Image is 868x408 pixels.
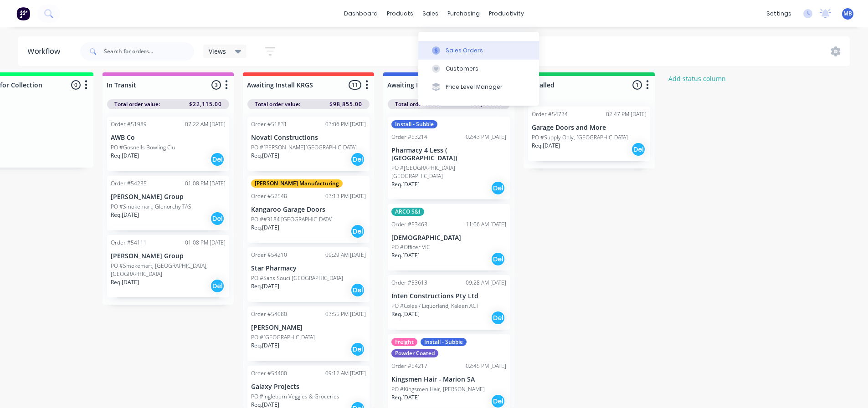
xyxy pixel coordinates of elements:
[532,110,568,118] div: Order #54734
[251,383,366,391] p: Galaxy Projects
[251,310,287,318] div: Order #54080
[251,251,287,259] div: Order #54210
[325,251,366,259] div: 09:29 AM [DATE]
[391,338,417,346] div: Freight
[391,120,437,128] div: Install - Subbie
[251,224,279,232] p: Req. [DATE]
[251,179,343,188] div: [PERSON_NAME] Manufacturing
[391,208,424,216] div: ARCO S&I
[631,142,646,157] div: Del
[664,72,731,85] button: Add status column
[339,7,382,20] a: dashboard
[185,120,226,128] span: 07:22 AM [DATE]
[107,117,229,171] div: Order #5198907:22 AM [DATE]AWB CoPO #Gosnells Bowling CluReq.[DATE]Del
[247,247,370,302] div: Order #5421009:29 AM [DATE]Star PharmacyPO #Sans Souci [GEOGRAPHIC_DATA]Req.[DATE]Del
[418,41,539,59] button: Sales Orders
[382,7,418,20] div: products
[350,283,365,297] div: Del
[443,7,484,20] div: purchasing
[114,100,160,108] span: Total order value:
[391,302,478,310] p: PO #Coles / Liquorland, Kaleen ACT
[247,117,370,171] div: Order #5183103:06 PM [DATE]Novati ConstructionsPO #[PERSON_NAME][GEOGRAPHIC_DATA]Req.[DATE]Del
[251,324,366,331] p: [PERSON_NAME]
[532,124,647,132] p: Garage Doors and More
[446,83,503,91] div: Price Level Manager
[395,100,441,108] span: Total order value:
[466,220,506,229] div: 11:06 AM [DATE]
[251,333,315,342] p: PO #[GEOGRAPHIC_DATA]
[104,42,194,61] input: Search for orders...
[446,46,483,55] div: Sales Orders
[251,274,343,282] p: PO #Sans Souci [GEOGRAPHIC_DATA]
[491,252,505,266] div: Del
[251,192,287,200] div: Order #52548
[251,206,366,214] p: Kangaroo Garage Doors
[606,110,647,118] span: 02:47 PM [DATE]
[532,142,560,150] p: Req. [DATE]
[484,7,529,20] div: productivity
[210,279,225,293] div: Del
[391,133,427,141] div: Order #53214
[421,338,467,346] div: Install - Subbie
[350,224,365,239] div: Del
[251,282,279,291] p: Req. [DATE]
[391,234,506,242] p: [DEMOGRAPHIC_DATA]
[350,342,365,357] div: Del
[111,152,139,160] p: Req. [DATE]
[210,152,225,167] div: Del
[762,7,796,20] div: settings
[251,342,279,350] p: Req. [DATE]
[111,262,226,278] p: PO #Smokemart, [GEOGRAPHIC_DATA], [GEOGRAPHIC_DATA]
[325,369,366,377] div: 09:12 AM [DATE]
[251,369,287,377] div: Order #54400
[107,235,229,297] div: Order #5411101:08 PM [DATE][PERSON_NAME] GroupPO #Smokemart, [GEOGRAPHIC_DATA], [GEOGRAPHIC_DATA]...
[16,7,30,20] img: Factory
[189,100,222,108] span: $22,115.00
[532,133,628,142] p: PO #Supply Only, [GEOGRAPHIC_DATA]
[391,251,420,260] p: Req. [DATE]
[111,252,226,260] p: [PERSON_NAME] Group
[251,393,339,401] p: PO #Ingleburn Veggies & Groceries
[466,362,506,370] span: 02:45 PM [DATE]
[185,179,226,188] div: 01:08 PM [DATE]
[391,385,485,393] p: PO #Kingsmen Hair, [PERSON_NAME]
[391,220,427,229] div: Order #53463
[111,143,175,152] p: PO #Gosnells Bowling Clu
[528,107,650,161] div: Order #5473402:47 PM [DATE]Garage Doors and MorePO #Supply Only, [GEOGRAPHIC_DATA]Req.[DATE]Del
[491,311,505,325] div: Del
[388,204,510,271] div: ARCO S&IOrder #5346311:06 AM [DATE][DEMOGRAPHIC_DATA]PO #Officer VICReq.[DATE]Del
[391,243,430,251] p: PO #Officer VIC
[418,78,539,96] button: Price Level Manager
[391,349,438,357] div: Powder Coated
[251,134,366,142] p: Novati Constructions
[391,164,506,180] p: PO #[GEOGRAPHIC_DATA] [GEOGRAPHIC_DATA]
[111,193,226,201] p: [PERSON_NAME] Group
[255,100,300,108] span: Total order value:
[111,203,191,211] p: PO #Smokemart, Glenorchy TAS
[251,215,333,224] p: PO ##3184 [GEOGRAPHIC_DATA]
[111,211,139,219] p: Req. [DATE]
[111,120,147,128] div: Order #51989
[209,46,226,56] span: Views
[491,181,505,195] div: Del
[391,292,506,300] p: Inten Constructions Pty Ltd
[391,180,420,189] p: Req. [DATE]
[388,275,510,330] div: Order #5361309:28 AM [DATE]Inten Constructions Pty LtdPO #Coles / Liquorland, Kaleen ACTReq.[DATE...
[107,176,229,230] div: Order #5423501:08 PM [DATE][PERSON_NAME] GroupPO #Smokemart, Glenorchy TASReq.[DATE]Del
[446,65,478,73] div: Customers
[329,100,362,108] span: $98,855.00
[350,152,365,167] div: Del
[247,306,370,361] div: Order #5408003:55 PM [DATE][PERSON_NAME]PO #[GEOGRAPHIC_DATA]Req.[DATE]Del
[247,176,370,243] div: [PERSON_NAME] ManufacturingOrder #5254803:13 PM [DATE]Kangaroo Garage DoorsPO ##3184 [GEOGRAPHIC_...
[111,239,147,247] div: Order #54111
[391,362,427,370] div: Order #54217
[391,310,420,318] p: Req. [DATE]
[325,310,366,318] span: 03:55 PM [DATE]
[251,152,279,160] p: Req. [DATE]
[111,179,147,188] div: Order #54235
[391,393,420,402] p: Req. [DATE]
[185,239,226,247] div: 01:08 PM [DATE]
[388,117,510,199] div: Install - SubbieOrder #5321402:43 PM [DATE]Pharmacy 4 Less ( [GEOGRAPHIC_DATA])PO #[GEOGRAPHIC_DA...
[418,7,443,20] div: sales
[325,120,366,128] span: 03:06 PM [DATE]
